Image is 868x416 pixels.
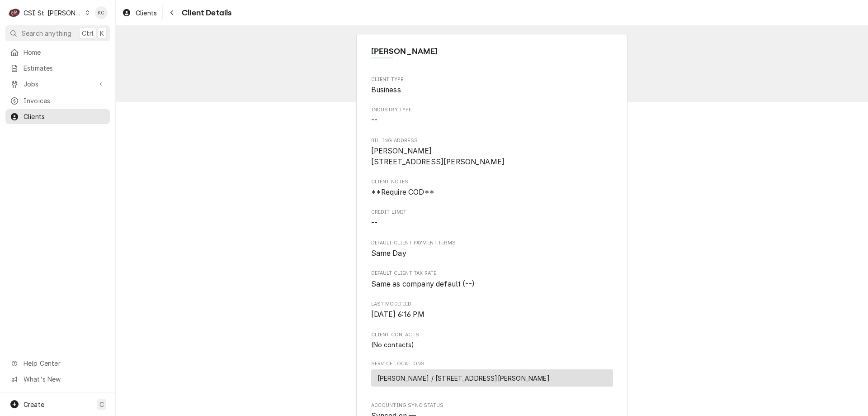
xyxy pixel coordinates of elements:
span: -- [371,116,377,124]
span: [DATE] 6:16 PM [371,310,425,319]
div: Client Information [371,45,613,65]
span: C [99,400,104,409]
div: CSI St. Louis's Avatar [8,6,21,19]
span: Client Contacts [371,331,613,339]
div: Industry Type [371,106,613,126]
span: Default Client Payment Terms [371,239,613,247]
span: Credit Limit [371,209,613,216]
span: Create [24,401,44,408]
span: Credit Limit [371,218,613,229]
span: What's New [24,374,104,384]
div: Client Notes [371,178,613,198]
span: Search anything [22,29,71,38]
span: Last Modified [371,301,613,308]
span: Home [24,48,105,57]
span: Estimates [24,63,105,73]
div: Service Locations [371,360,613,391]
div: Client Contacts [371,331,613,349]
div: Client Contacts List [371,340,613,349]
span: Business [371,86,401,94]
span: Industry Type [371,115,613,126]
a: Clients [5,109,110,124]
div: Default Client Tax Rate [371,270,613,289]
button: Search anythingCtrlK [5,25,110,41]
div: Credit Limit [371,209,613,228]
span: Client Notes [371,178,613,186]
span: Clients [136,8,157,18]
span: Last Modified [371,309,613,320]
div: C [8,6,21,19]
span: [PERSON_NAME] / [STREET_ADDRESS][PERSON_NAME] [377,373,550,383]
div: Default Client Payment Terms [371,239,613,259]
span: [PERSON_NAME] [STREET_ADDRESS][PERSON_NAME] [371,147,505,166]
span: Ctrl [82,29,94,38]
a: Go to What's New [5,372,110,387]
div: KC [95,6,108,19]
a: Home [5,45,110,60]
div: Service Locations List [371,369,613,391]
span: Default Client Tax Rate [371,270,613,277]
span: Help Center [24,359,104,368]
span: K [100,29,104,38]
span: Client Type [371,85,613,96]
span: Clients [24,112,105,121]
span: Jobs [24,79,92,89]
a: Estimates [5,61,110,76]
span: Industry Type [371,106,613,114]
span: Accounting Sync Status [371,402,613,409]
div: Client Type [371,76,613,96]
span: -- [371,219,377,227]
span: Service Locations [371,360,613,368]
span: Billing Address [371,146,613,167]
div: Service Location [371,369,613,387]
span: Default Client Tax Rate [371,279,613,290]
span: Default Client Payment Terms [371,248,613,259]
button: Navigate back [165,5,179,20]
span: Same Day [371,249,406,258]
span: Client Type [371,76,613,83]
a: Invoices [5,93,110,108]
a: Go to Jobs [5,77,110,91]
span: Billing Address [371,137,613,144]
a: Go to Help Center [5,356,110,371]
span: Invoices [24,96,105,105]
span: Same as company default (--) [371,280,475,288]
a: Clients [118,5,160,20]
span: Client Notes [371,187,613,198]
div: Billing Address [371,137,613,167]
div: CSI St. [PERSON_NAME] [24,8,82,18]
div: Kelly Christen's Avatar [95,6,108,19]
span: Name [371,45,613,57]
span: Client Details [179,7,231,19]
div: Last Modified [371,301,613,320]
